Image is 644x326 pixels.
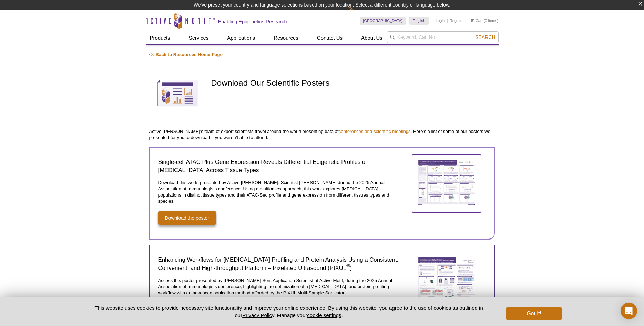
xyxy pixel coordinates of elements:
p: Access this poster presented by [PERSON_NAME] Sen, Application Scientist at Active Motif, during ... [158,277,399,296]
img: Your Cart [471,19,474,22]
a: Services [185,31,213,44]
a: Single-cell ATAC Plus Gene Expression Reveals Differential Epigenetic Profiles of Macrophages Acr... [412,155,481,212]
a: Contact Us [313,31,347,44]
h1: Download Our Scientific Posters [211,78,495,88]
a: English [409,17,429,25]
p: Download this work, presented by Active [PERSON_NAME]. Scientist [PERSON_NAME] during the 2025 An... [158,180,399,204]
div: Open Intercom Messenger [621,303,637,319]
button: Got it! [506,307,561,320]
a: About Us [357,31,387,44]
img: Enhancing Workflows for Cytokine Profiling and Protein Analysis Using a Consistent, Convenient, a... [412,252,481,308]
sup: ® [346,263,350,269]
h2: Enhancing Workflows for [MEDICAL_DATA] Profiling and Protein Analysis Using a Consistent, Conveni... [158,256,399,272]
img: Single-cell ATAC Plus Gene Expression Reveals Differential Epigenetic Profiles of Macrophages Acr... [412,155,481,210]
img: Change Here [349,5,367,21]
a: Resources [269,31,303,44]
li: (0 items) [471,17,499,25]
a: Register [450,18,464,23]
img: Scientific Posters [149,65,206,122]
a: Download the poster [158,211,216,225]
a: Applications [223,31,259,44]
p: Active [PERSON_NAME]’s team of expert scientists travel around the world presenting data at . Her... [149,128,495,141]
a: << Back to Resources Home Page [149,52,223,57]
h2: Enabling Epigenetics Research [218,19,287,25]
a: Enhancing Workflows for Cytokine Profiling and Protein Analysis Using a Consistent, Convenient, a... [412,252,481,310]
a: Products [146,31,174,44]
li: | [447,17,448,25]
a: conferences and scientific meetings [339,129,411,134]
a: Privacy Policy [242,312,274,318]
button: cookie settings [307,312,341,318]
a: [GEOGRAPHIC_DATA] [360,17,406,25]
a: Login [436,18,445,23]
span: Search [475,34,495,40]
a: Cart [471,18,483,23]
h2: Single-cell ATAC Plus Gene Expression Reveals Differential Epigenetic Profiles of [MEDICAL_DATA] ... [158,158,399,175]
input: Keyword, Cat. No. [387,31,499,43]
button: Search [473,34,497,40]
p: This website uses cookies to provide necessary site functionality and improve your online experie... [83,304,495,319]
